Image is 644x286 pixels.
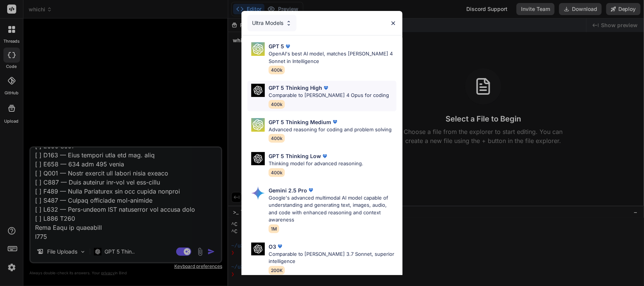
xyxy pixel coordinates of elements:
[307,186,315,194] img: premium
[321,152,329,160] img: premium
[269,66,285,74] span: 400k
[269,186,307,194] p: Gemini 2.5 Pro
[286,20,292,26] img: Pick Models
[322,84,330,92] img: premium
[331,118,339,126] img: premium
[251,42,265,56] img: Pick Models
[269,118,331,126] p: GPT 5 Thinking Medium
[269,84,322,92] p: GPT 5 Thinking High
[269,92,389,99] p: Comparable to [PERSON_NAME] 4 Opus for coding
[251,243,265,256] img: Pick Models
[390,20,397,26] img: close
[269,160,363,168] p: Thinking model for advanced reasoning.
[276,243,284,250] img: premium
[269,224,279,233] span: 1M
[251,118,265,132] img: Pick Models
[269,100,285,109] span: 400k
[251,152,265,165] img: Pick Models
[269,50,397,65] p: OpenAI's best AI model, matches [PERSON_NAME] 4 Sonnet in Intelligence
[269,152,321,160] p: GPT 5 Thinking Low
[269,168,285,177] span: 400k
[269,251,397,265] p: Comparable to [PERSON_NAME] 3.7 Sonnet, superior intelligence
[251,186,265,200] img: Pick Models
[269,134,285,143] span: 400k
[269,194,397,224] p: Google's advanced multimodal AI model capable of understanding and generating text, images, audio...
[284,43,292,50] img: premium
[247,15,297,31] div: Ultra Models
[269,126,392,134] p: Advanced reasoning for coding and problem solving
[269,266,285,275] span: 200K
[269,42,284,50] p: GPT 5
[251,84,265,97] img: Pick Models
[269,243,276,251] p: O3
